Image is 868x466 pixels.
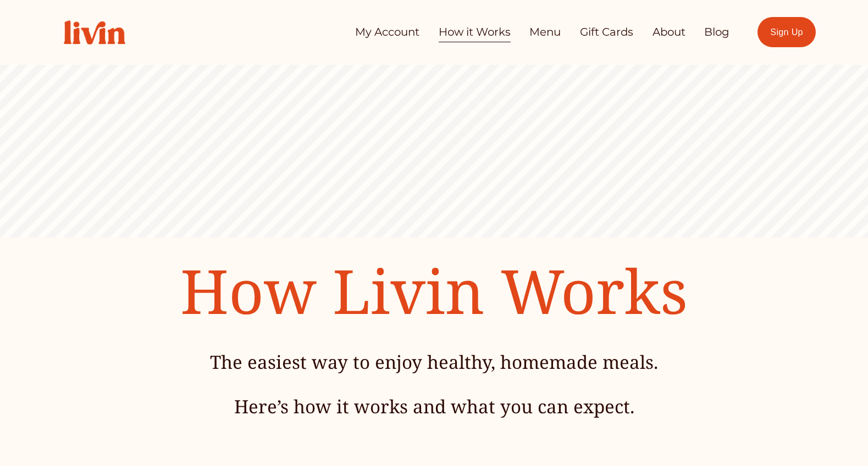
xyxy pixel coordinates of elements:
span: How Livin Works [180,249,688,332]
a: About [653,21,685,43]
a: How it Works [439,21,511,43]
a: Menu [529,21,561,43]
h4: The easiest way to enjoy healthy, homemade meals. [116,350,751,375]
h4: Here’s how it works and what you can expect. [116,395,751,419]
a: Blog [704,21,729,43]
a: My Account [355,21,419,43]
a: Sign Up [758,17,816,47]
img: Livin [52,9,137,56]
a: Gift Cards [580,21,633,43]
